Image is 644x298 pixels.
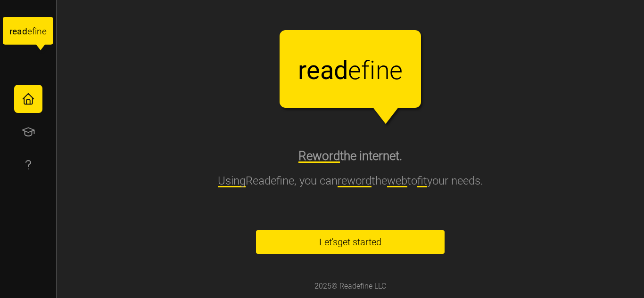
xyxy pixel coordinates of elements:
tspan: e [389,56,403,86]
tspan: a [320,56,334,86]
tspan: i [35,26,37,37]
tspan: e [306,56,320,86]
span: get started [338,237,381,247]
span: Let's [319,231,381,253]
span: fit [417,174,427,187]
tspan: f [361,56,370,86]
tspan: d [334,56,348,86]
tspan: r [298,56,306,86]
span: reword [338,174,372,187]
tspan: i [370,56,375,86]
tspan: e [27,26,32,37]
tspan: e [42,26,47,37]
tspan: f [32,26,35,37]
tspan: a [17,26,22,37]
tspan: e [348,56,361,86]
a: readefine [3,8,53,59]
tspan: e [12,26,17,37]
tspan: r [9,26,13,37]
span: web [387,174,407,187]
tspan: d [22,26,27,37]
h2: the internet. [298,148,402,164]
p: Readefine, you can the to your needs. [218,172,483,190]
button: Let'sget started [256,230,445,254]
span: Reword [298,149,340,163]
tspan: n [37,26,42,37]
span: Using [218,174,246,187]
div: 2025 © Readefine LLC [310,276,391,297]
tspan: n [376,56,390,86]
